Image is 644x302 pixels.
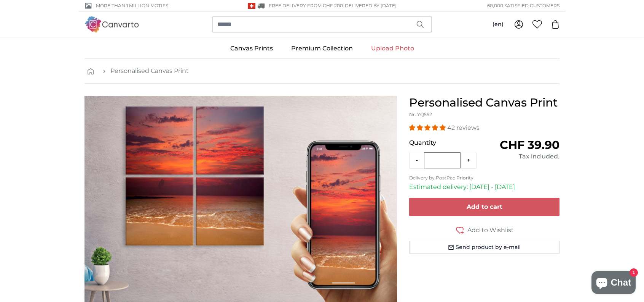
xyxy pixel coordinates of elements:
[84,16,139,32] img: Canvarto
[487,2,560,9] span: 60,000 satisfied customers
[409,198,560,216] button: Add to cart
[409,96,560,110] h1: Personalised Canvas Print
[409,124,447,131] span: 4.98 stars
[84,59,560,84] nav: breadcrumbs
[282,39,362,58] a: Premium Collection
[96,2,168,9] span: More than 1 million motifs
[343,3,397,8] span: -
[409,225,560,235] button: Add to Wishlist
[467,226,514,235] span: Add to Wishlist
[409,138,484,147] p: Quantity
[467,203,502,210] span: Add to cart
[500,138,560,152] span: CHF 39.90
[461,153,476,168] button: +
[447,124,480,131] span: 42 reviews
[345,3,397,8] span: Delivered by [DATE]
[486,18,510,31] button: (en)
[221,39,282,58] a: Canvas Prints
[269,3,343,8] span: FREE delivery from CHF 200
[110,66,189,76] a: Personalised Canvas Print
[362,39,423,58] a: Upload Photo
[248,3,255,9] img: Switzerland
[409,111,432,117] span: Nr. YQ552
[485,152,560,161] div: Tax included.
[589,271,638,296] inbox-online-store-chat: Shopify online store chat
[409,241,560,254] button: Send product by e-mail
[409,182,560,192] p: Estimated delivery: [DATE] - [DATE]
[410,153,424,168] button: -
[409,175,560,181] p: Delivery by PostPac Priority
